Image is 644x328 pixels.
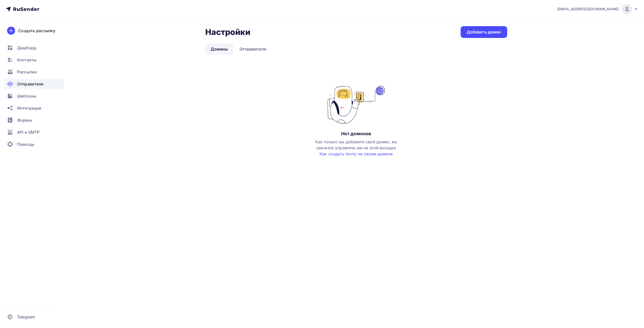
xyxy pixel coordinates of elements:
[319,151,393,156] a: Как создать почту на своем домене
[4,67,64,77] a: Рассылки
[341,131,371,137] div: Нет доменов
[17,129,39,135] span: API и SMTP
[205,43,233,55] a: Домены
[18,28,55,34] div: Создать рассылку
[557,7,619,12] span: [EMAIL_ADDRESS][DOMAIN_NAME]
[17,117,32,123] span: Формы
[205,27,250,37] h2: Настройки
[4,91,64,101] a: Шаблоны
[17,93,36,99] span: Шаблоны
[4,115,64,125] a: Формы
[17,45,36,51] span: Дашборд
[4,43,64,53] a: Дашборд
[467,29,501,35] div: Добавить домен
[557,4,638,14] a: [EMAIL_ADDRESS][DOMAIN_NAME]
[17,314,35,320] span: Telegram
[17,69,37,75] span: Рассылки
[17,105,41,111] span: Интеграции
[234,43,272,55] a: Отправители
[315,139,397,156] span: Как только вы добавите свой домен, вы сможете управлять им на этой вкладке
[17,81,44,87] span: Отправители
[4,55,64,65] a: Контакты
[4,79,64,89] a: Отправители
[17,141,34,147] span: Помощь
[17,57,36,63] span: Контакты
